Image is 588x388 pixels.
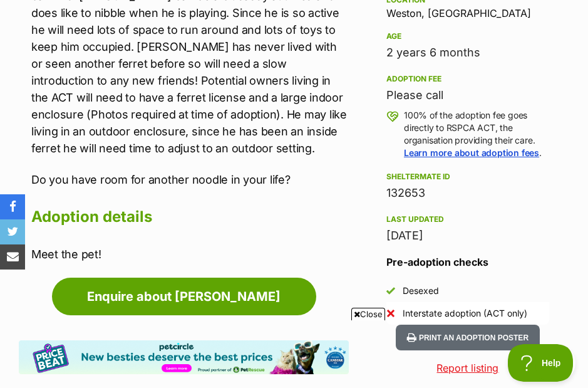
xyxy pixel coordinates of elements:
[404,109,549,159] p: 100% of the adoption fee goes directly to RSPCA ACT, the organisation providing their care. .
[386,227,549,244] div: [DATE]
[351,308,385,320] span: Close
[386,87,549,104] div: Please call
[19,340,349,374] img: Pet Circle promo banner
[386,44,549,61] div: 2 years 6 months
[31,246,349,263] p: Meet the pet!
[31,171,349,188] p: Do you have room for another noodle in your life?
[66,325,522,382] iframe: Advertisement
[404,147,539,158] a: Learn more about adoption fees
[386,309,395,318] img: No
[386,31,549,41] div: Age
[386,214,549,224] div: Last updated
[52,278,316,315] a: Enquire about [PERSON_NAME]
[386,172,549,182] div: Sheltermate ID
[508,344,575,382] iframe: Help Scout Beacon - Open
[386,74,549,84] div: Adoption fee
[403,285,439,297] div: Desexed
[31,203,349,231] h2: Adoption details
[386,254,549,270] h3: Pre-adoption checks
[386,184,549,202] div: 132653
[403,307,527,320] div: Interstate adoption (ACT only)
[386,286,395,295] img: Yes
